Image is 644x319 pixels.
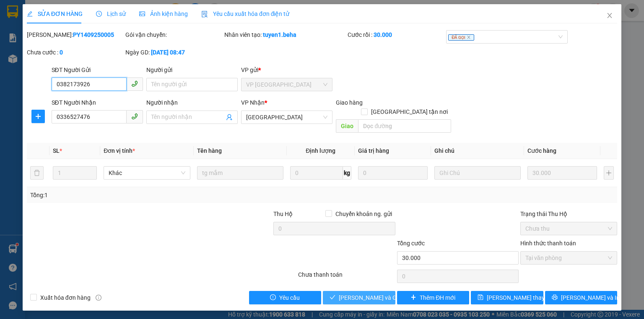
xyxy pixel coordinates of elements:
span: plus [32,113,44,120]
button: exclamation-circleYêu cầu [249,291,322,304]
b: [DATE] 08:47 [151,49,185,56]
span: [PERSON_NAME] và Giao hàng [339,293,419,302]
span: Tên hàng [197,147,222,154]
span: Thu Hộ [273,211,293,217]
span: phone [131,80,138,87]
div: Chưa cước : [27,48,124,57]
input: Ghi Chú [434,166,521,180]
div: Tổng: 1 [30,190,249,200]
span: exclamation-circle [270,294,276,301]
span: clock-circle [96,11,102,17]
div: Chưa thanh toán [297,270,396,285]
div: Cước rồi : [348,30,444,39]
button: printer[PERSON_NAME] và In [545,291,618,304]
b: tuyen1.beha [263,31,296,38]
span: info-circle [96,295,101,301]
div: SĐT Người Gửi [52,65,143,75]
span: ĐÃ GỌI [448,34,474,41]
div: Nhân viên tạo: [224,30,346,39]
b: 30.000 [374,31,392,38]
span: [GEOGRAPHIC_DATA] tận nơi [368,107,451,116]
button: plus [31,110,45,123]
span: Giao [336,119,358,133]
button: check[PERSON_NAME] và Giao hàng [323,291,395,304]
span: Lịch sử [96,10,126,17]
span: Tổng cước [397,240,425,247]
button: delete [30,166,44,180]
div: Ngày GD: [125,48,222,57]
span: SỬA ĐƠN HÀNG [27,10,83,17]
span: Đơn vị tính [104,147,135,154]
input: 0 [358,166,428,180]
div: [PERSON_NAME]: [27,30,124,39]
span: Tại văn phòng [525,252,612,264]
input: 0 [527,166,597,180]
div: Trạng thái Thu Hộ [520,209,617,219]
span: printer [552,294,558,301]
span: SL [53,147,60,154]
span: Cước hàng [527,147,556,154]
span: close [467,35,471,39]
span: kg [343,166,351,180]
span: [PERSON_NAME] và In [561,293,620,302]
span: Định lượng [306,147,335,154]
span: Giá trị hàng [358,147,389,154]
th: Ghi chú [431,143,524,159]
span: edit [27,11,33,17]
div: VP gửi [241,65,332,75]
span: close [606,12,613,19]
div: Gói vận chuyển: [125,30,222,39]
span: Yêu cầu [279,293,300,302]
span: Chưa thu [525,222,612,235]
b: PY1409250005 [73,31,114,38]
button: save[PERSON_NAME] thay đổi [471,291,543,304]
span: plus [410,294,416,301]
span: Thêm ĐH mới [420,293,455,302]
img: icon [201,11,208,18]
div: Người nhận [146,98,238,107]
span: Ảnh kiện hàng [139,10,188,17]
button: plusThêm ĐH mới [397,291,470,304]
span: picture [139,11,145,17]
input: VD: Bàn, Ghế [197,166,283,180]
span: phone [131,113,138,120]
div: SĐT Người Nhận [52,98,143,107]
span: Khác [109,167,185,179]
input: Dọc đường [358,119,451,133]
div: Người gửi [146,65,238,75]
span: user-add [226,114,233,121]
span: save [478,294,483,301]
span: [PERSON_NAME] thay đổi [487,293,554,302]
button: plus [604,166,614,180]
b: 0 [60,49,63,56]
span: VP PHÚ YÊN [246,78,327,91]
span: ĐẮK LẮK [246,111,327,123]
span: Chuyển khoản ng. gửi [332,209,395,219]
span: VP Nhận [241,99,265,106]
label: Hình thức thanh toán [520,240,576,247]
button: Close [598,4,621,28]
span: Xuất hóa đơn hàng [37,293,94,302]
span: Yêu cầu xuất hóa đơn điện tử [201,10,290,17]
span: check [330,294,335,301]
span: Giao hàng [336,99,363,106]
